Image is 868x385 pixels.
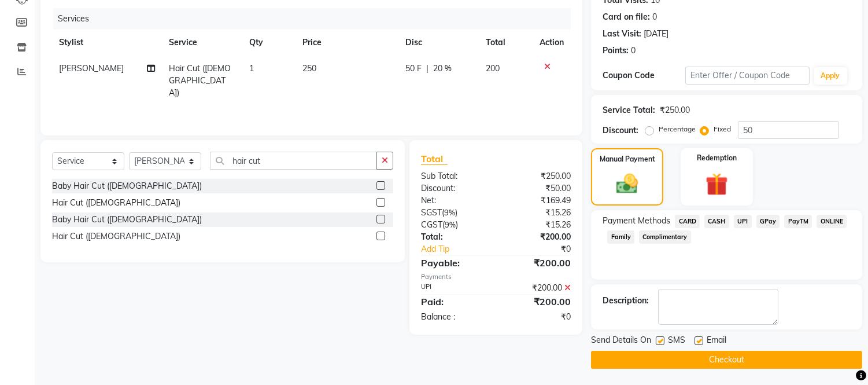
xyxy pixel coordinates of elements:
[52,214,202,226] div: Baby Hair Cut ([DEMOGRAPHIC_DATA])
[412,295,496,309] div: Paid:
[169,63,231,98] span: Hair Cut ([DEMOGRAPHIC_DATA])
[421,207,442,218] span: SGST
[249,63,254,74] span: 1
[603,104,655,116] div: Service Total:
[668,334,685,349] span: SMS
[496,170,580,182] div: ₹250.00
[631,45,636,57] div: 0
[639,230,691,244] span: Complimentary
[52,230,180,243] div: Hair Cut ([DEMOGRAPHIC_DATA])
[600,154,655,164] label: Manual Payment
[412,231,496,243] div: Total:
[817,215,847,228] span: ONLINE
[496,282,580,294] div: ₹200.00
[603,28,641,40] div: Last Visit:
[814,67,847,85] button: Apply
[756,215,780,228] span: GPay
[412,282,496,294] div: UPI
[52,30,162,56] th: Stylist
[533,30,571,56] th: Action
[412,207,496,219] div: ( )
[479,30,533,56] th: Total
[486,63,500,74] span: 200
[412,195,496,207] div: Net:
[162,30,242,56] th: Service
[496,295,580,309] div: ₹200.00
[607,230,634,244] span: Family
[52,197,180,209] div: Hair Cut ([DEMOGRAPHIC_DATA])
[433,63,452,75] span: 20 %
[59,63,124,74] span: [PERSON_NAME]
[707,334,726,349] span: Email
[496,219,580,231] div: ₹15.26
[496,207,580,219] div: ₹15.26
[52,180,202,192] div: Baby Hair Cut ([DEMOGRAPHIC_DATA])
[734,215,752,228] span: UPI
[591,334,651,349] span: Send Details On
[603,69,685,82] div: Coupon Code
[644,28,668,40] div: [DATE]
[652,11,657,23] div: 0
[659,124,696,134] label: Percentage
[405,63,422,75] span: 50 F
[714,124,731,134] label: Fixed
[421,219,442,230] span: CGST
[412,311,496,323] div: Balance :
[412,243,510,255] a: Add Tip
[603,215,670,227] span: Payment Methods
[53,8,579,30] div: Services
[697,153,737,163] label: Redemption
[510,243,580,255] div: ₹0
[685,67,809,85] input: Enter Offer / Coupon Code
[603,124,638,137] div: Discount:
[412,170,496,182] div: Sub Total:
[496,256,580,270] div: ₹200.00
[421,272,571,282] div: Payments
[445,220,456,229] span: 9%
[699,170,735,199] img: _gift.svg
[296,30,398,56] th: Price
[603,11,650,23] div: Card on file:
[496,195,580,207] div: ₹169.49
[603,45,629,57] div: Points:
[660,104,690,116] div: ₹250.00
[675,215,700,228] span: CARD
[444,208,455,217] span: 9%
[412,219,496,231] div: ( )
[496,311,580,323] div: ₹0
[784,215,812,228] span: PayTM
[421,153,448,165] span: Total
[210,152,377,170] input: Search or Scan
[496,182,580,195] div: ₹50.00
[496,231,580,243] div: ₹200.00
[426,63,429,75] span: |
[412,182,496,195] div: Discount:
[704,215,729,228] span: CASH
[412,256,496,270] div: Payable:
[603,295,649,307] div: Description:
[610,171,644,196] img: _cash.svg
[242,30,296,56] th: Qty
[591,351,862,369] button: Checkout
[398,30,479,56] th: Disc
[302,63,316,74] span: 250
